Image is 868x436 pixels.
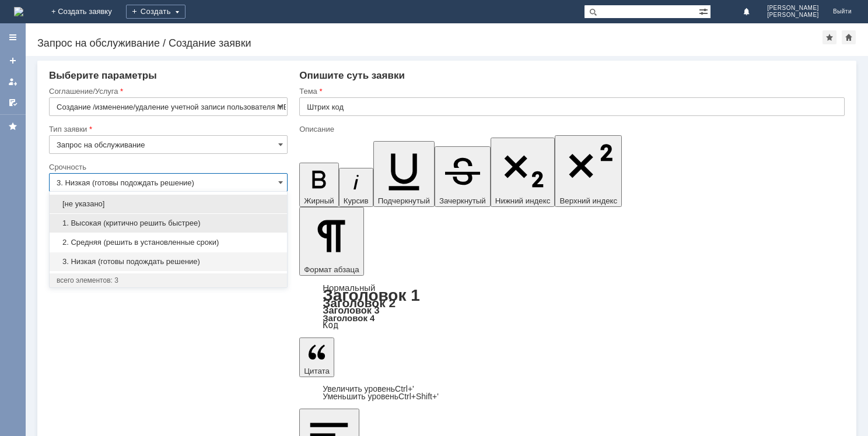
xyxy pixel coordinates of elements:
[3,51,22,70] a: Создать заявку
[299,207,363,276] button: Формат абзаца
[299,337,334,377] button: Цитата
[559,196,617,205] span: Верхний индекс
[767,12,819,19] span: [PERSON_NAME]
[822,30,836,44] div: Добавить в избранное
[304,367,330,375] span: Цитата
[57,276,280,285] div: всего элементов: 3
[323,392,439,401] a: Decrease
[323,286,420,304] a: Заголовок 1
[395,384,414,393] span: Ctrl+'
[304,265,359,274] span: Формат абзаца
[398,392,439,401] span: Ctrl+Shift+'
[49,70,157,81] span: Выберите параметры
[299,70,405,81] span: Опишите суть заявки
[323,296,395,310] a: Заголовок 2
[49,125,285,133] div: Тип заявки
[555,135,622,207] button: Верхний индекс
[57,257,280,266] span: 3. Низкая (готовы подождать решение)
[5,33,170,42] div: [PERSON_NAME] [DATE]
[5,42,170,51] div: Москва 36
[5,5,170,33] div: Прошу добавить в список региона сотрудника для присвоения личного штрих- кода
[491,138,555,207] button: Нижний индекс
[299,385,845,400] div: Цитата
[57,238,280,247] span: 2. Средняя (решить в установленные сроки)
[3,72,22,91] a: Мои заявки
[323,320,338,330] a: Код
[373,141,435,207] button: Подчеркнутый
[49,163,285,171] div: Срочность
[14,7,23,16] a: Перейти на домашнюю страницу
[323,305,379,315] a: Заголовок 3
[344,196,369,205] span: Курсив
[339,168,373,207] button: Курсив
[699,5,710,16] span: Расширенный поиск
[37,37,822,49] div: Запрос на обслуживание / Создание заявки
[767,5,819,12] span: [PERSON_NAME]
[49,87,285,95] div: Соглашение/Услуга
[126,5,185,19] div: Создать
[57,199,280,209] span: [не указано]
[378,196,430,205] span: Подчеркнутый
[435,146,491,207] button: Зачеркнутый
[323,313,374,323] a: Заголовок 4
[439,196,486,205] span: Зачеркнутый
[323,384,414,393] a: Increase
[299,163,339,207] button: Жирный
[299,284,845,329] div: Формат абзаца
[57,219,280,228] span: 1. Высокая (критично решить быстрее)
[323,283,375,293] a: Нормальный
[299,87,842,95] div: Тема
[304,196,334,205] span: Жирный
[495,196,551,205] span: Нижний индекс
[842,30,856,44] div: Сделать домашней страницей
[14,7,23,16] img: logo
[3,93,22,112] a: Мои согласования
[299,125,842,133] div: Описание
